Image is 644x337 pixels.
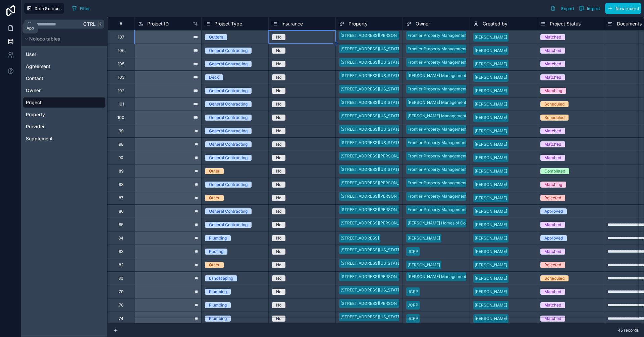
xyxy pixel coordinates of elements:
span: 45 records [618,328,639,333]
div: [PERSON_NAME] Management [408,274,466,280]
div: No [276,168,281,174]
div: [STREET_ADDRESS][US_STATE] [340,260,401,266]
div: Completed [544,168,565,174]
div: Matched [544,74,561,80]
div: Roofing [209,249,223,255]
div: [STREET_ADDRESS][PERSON_NAME][US_STATE] [340,32,434,39]
div: [STREET_ADDRESS][PERSON_NAME][US_STATE] [340,300,434,307]
div: No [276,222,281,228]
div: Other [209,262,220,268]
span: Owner [416,20,430,27]
span: Filter [80,6,90,11]
div: JCRP [408,249,418,255]
div: [PERSON_NAME] [475,222,507,228]
div: [PERSON_NAME] Management [408,73,466,79]
div: Matched [544,302,561,308]
div: [STREET_ADDRESS][US_STATE] [340,126,401,132]
div: Frontier Property Management [408,86,467,92]
div: No [276,235,281,241]
span: Project Status [550,20,581,27]
div: Frontier Property Management [408,46,467,52]
div: [PERSON_NAME] [475,275,507,281]
div: General Contracting [209,208,248,214]
div: [STREET_ADDRESS][US_STATE] [340,287,401,293]
button: Export [548,3,577,14]
span: Project Type [214,20,242,27]
div: 84 [118,235,123,241]
div: [PERSON_NAME] Management [408,113,466,119]
div: 105 [118,61,124,67]
div: No [276,128,281,134]
button: Import [577,3,602,14]
div: 86 [119,209,123,214]
div: General Contracting [209,101,248,107]
div: 80 [118,276,123,281]
div: Rejected [544,262,561,268]
div: Matching [544,88,562,94]
div: Matched [544,289,561,295]
div: 102 [118,88,124,93]
div: [STREET_ADDRESS] [340,235,379,241]
div: 100 [117,115,124,120]
div: Frontier Property Management [408,59,467,65]
div: No [276,275,281,281]
button: New record [605,3,641,14]
div: JCRP [408,289,418,295]
div: [PERSON_NAME] [475,115,507,121]
div: [PERSON_NAME] [475,316,507,322]
div: General Contracting [209,61,248,67]
span: K [97,22,102,26]
div: JCRP [408,302,418,308]
div: [PERSON_NAME] [475,61,507,67]
div: No [276,141,281,147]
div: No [276,182,281,188]
div: Frontier Property Management [408,207,467,213]
div: # [113,21,129,26]
span: Created by [483,20,507,27]
div: [PERSON_NAME] [475,101,507,107]
div: Matched [544,222,561,228]
div: [PERSON_NAME] [475,128,507,134]
div: 98 [119,142,123,147]
div: Frontier Property Management [408,126,467,132]
div: [PERSON_NAME] [475,74,507,80]
div: No [276,61,281,67]
div: [PERSON_NAME] [475,155,507,161]
div: [STREET_ADDRESS][PERSON_NAME][US_STATE] [340,193,434,199]
div: 82 [119,262,123,268]
div: Scheduled [544,275,565,281]
div: [STREET_ADDRESS][US_STATE] [340,113,401,119]
div: 87 [119,195,123,201]
div: Matching [544,182,562,188]
div: 103 [118,75,124,80]
div: No [276,115,281,121]
div: Matched [544,249,561,255]
div: [PERSON_NAME] Homes of Columbia [408,220,478,226]
span: Property [348,20,368,27]
div: [PERSON_NAME] [408,262,440,268]
div: No [276,302,281,308]
div: 78 [119,302,123,308]
div: 99 [119,128,123,134]
div: No [276,74,281,80]
div: [STREET_ADDRESS][US_STATE] [340,59,401,65]
div: No [276,88,281,94]
button: Data Sources [24,3,64,14]
span: Insurance [281,20,303,27]
div: No [276,316,281,322]
div: 107 [118,35,124,40]
button: Filter [69,3,93,13]
div: JCRP [408,316,418,322]
div: Frontier Property Management [408,140,467,146]
div: [STREET_ADDRESS][US_STATE] [340,73,401,79]
div: Matched [544,141,561,147]
div: No [276,195,281,201]
div: No [276,289,281,295]
div: Plumbing [209,289,227,295]
div: Frontier Property Management [408,32,467,39]
div: [PERSON_NAME] [475,249,507,255]
div: [STREET_ADDRESS][US_STATE] [340,99,401,106]
div: Other [209,168,220,174]
div: [PERSON_NAME] [475,302,507,308]
div: No [276,155,281,161]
